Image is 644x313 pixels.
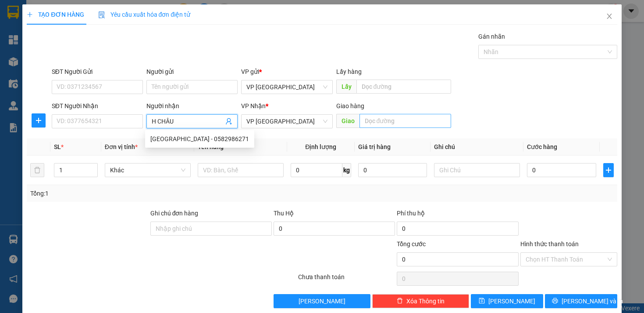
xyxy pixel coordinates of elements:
[297,272,396,288] div: Chưa thanh toán
[434,163,520,177] input: Ghi Chú
[604,167,613,174] span: plus
[150,222,272,236] input: Ghi chú đơn hàng
[299,296,345,306] span: [PERSON_NAME]
[27,11,84,18] span: TẠO ĐƠN HÀNG
[52,67,143,76] div: SĐT Người Gửi
[478,33,505,40] label: Gán nhãn
[32,113,46,127] button: plus
[552,298,558,305] span: printer
[336,68,362,75] span: Lấy hàng
[397,298,403,305] span: delete
[150,210,199,217] label: Ghi chú đơn hàng
[225,118,232,125] span: user-add
[397,208,518,222] div: Phí thu hộ
[98,11,105,18] img: icon
[110,164,185,177] span: Khác
[336,102,364,109] span: Giao hàng
[471,294,543,308] button: save[PERSON_NAME]
[372,294,469,308] button: deleteXóa Thông tin
[98,11,191,18] span: Yêu cầu xuất hóa đơn điện tử
[545,294,617,308] button: printer[PERSON_NAME] và In
[397,240,426,247] span: Tổng cước
[603,163,614,177] button: plus
[488,296,535,306] span: [PERSON_NAME]
[342,163,351,177] span: kg
[246,80,327,94] span: VP Sài Gòn
[358,163,427,177] input: 0
[145,132,254,146] div: Minh Châu - 0582986271
[358,143,391,150] span: Giá trị hàng
[241,67,332,76] div: VP gửi
[146,101,238,111] div: Người nhận
[305,143,336,150] span: Định lượng
[356,80,451,94] input: Dọc đường
[32,117,45,124] span: plus
[597,4,622,29] button: Close
[52,101,143,111] div: SĐT Người Nhận
[274,294,370,308] button: [PERSON_NAME]
[150,134,249,144] div: [GEOGRAPHIC_DATA] - 0582986271
[336,80,356,94] span: Lấy
[241,102,266,109] span: VP Nhận
[274,210,294,217] span: Thu Hộ
[146,67,238,76] div: Người gửi
[359,114,451,128] input: Dọc đường
[105,143,138,150] span: Đơn vị tính
[562,296,623,306] span: [PERSON_NAME] và In
[27,11,33,18] span: plus
[606,13,613,20] span: close
[30,163,44,177] button: delete
[54,143,61,150] span: SL
[30,189,249,198] div: Tổng: 1
[198,163,284,177] input: VD: Bàn, Ghế
[431,138,523,156] th: Ghi chú
[520,240,579,247] label: Hình thức thanh toán
[246,115,327,128] span: VP Lộc Ninh
[336,114,359,128] span: Giao
[527,143,557,150] span: Cước hàng
[406,296,445,306] span: Xóa Thông tin
[479,298,485,305] span: save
